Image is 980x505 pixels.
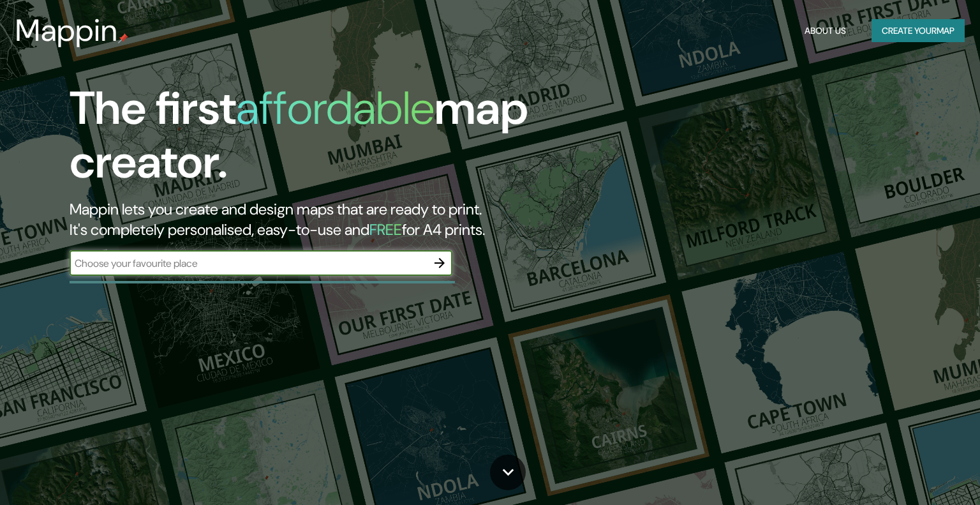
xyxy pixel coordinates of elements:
[15,13,118,49] h3: Mappin
[70,256,427,271] input: Choose your favourite place
[872,19,965,43] button: Create yourmap
[118,33,128,43] img: mappin-pin
[236,79,434,138] h1: affordable
[799,19,851,43] button: About Us
[70,82,560,199] h1: The first map creator.
[369,220,402,239] h5: FREE
[70,199,560,240] h2: Mappin lets you create and design maps that are ready to print. It's completely personalised, eas...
